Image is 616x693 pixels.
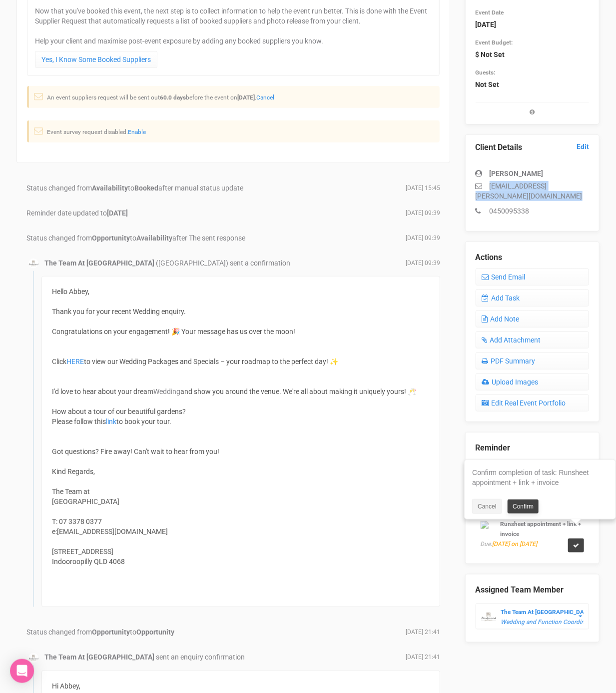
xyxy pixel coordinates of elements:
[52,447,219,455] span: Got questions? Fire away! Can't wait to hear from you!
[508,499,539,513] a: Confirm
[476,268,589,285] a: Send Email
[116,417,171,425] span: to book your tour.
[28,653,38,663] img: BGLogo.jpg
[476,20,497,28] strong: [DATE]
[406,628,440,636] span: [DATE] 21:41
[476,432,589,554] div: No Reminder Set
[52,407,186,415] span: How about a tour of our beautiful gardens?
[476,9,504,16] small: Event Date
[501,520,582,537] small: Runsheet appointment + link + invoice
[476,206,589,216] p: 0450095338
[180,387,416,395] span: and show you around the venue. We're all about making it uniquely yours! 🥂
[476,289,589,306] a: Add Task
[66,357,84,365] a: HERE
[52,417,106,425] span: Please follow this
[160,94,186,101] strong: 60.0 days
[26,184,243,192] span: Status changed from to after manual status update
[156,653,245,661] span: sent an enquiry confirmation
[481,609,496,624] img: BGLogo.jpg
[406,259,440,267] span: [DATE] 09:39
[406,209,440,217] span: [DATE] 09:39
[134,184,158,192] strong: Booked
[44,259,154,267] strong: The Team At [GEOGRAPHIC_DATA]
[128,128,146,135] a: Enable
[92,234,130,242] strong: Opportunity
[92,628,130,636] strong: Opportunity
[136,234,172,242] strong: Availability
[52,286,430,336] div: Hello Abbey, Thank you for your recent Wedding enquiry.
[26,209,128,217] span: Reminder date updated to
[256,94,274,101] a: Cancel
[106,417,116,425] a: link
[476,352,589,369] a: PDF Summary
[47,94,274,101] small: An event suppliers request will be sent out before the event on .
[26,628,174,636] span: Status changed from to
[476,373,589,390] a: Upload Images
[35,6,432,46] p: Now that you've booked this event, the next step is to collect information to help the event run ...
[52,327,295,335] span: Congratulations on your engagement! 🎉 Your message has us over the moon!
[52,357,66,365] span: Click
[472,499,502,514] a: Cancel
[476,181,589,201] p: [EMAIL_ADDRESS][PERSON_NAME][DOMAIN_NAME]
[476,331,589,348] a: Add Attachment
[84,357,338,365] span: to view our Wedding Packages and Specials – your roadmap to the perfect day! ✨
[476,442,589,454] legend: Reminder
[465,460,615,494] div: Confirm completion of task: Runsheet appointment + link + invoice
[476,394,589,411] a: Edit Real Event Portfolio
[153,387,180,395] span: Wedding
[52,466,430,596] div: Kind Regards, The Team at [GEOGRAPHIC_DATA] T: 07 3378 0377 e:[EMAIL_ADDRESS][DOMAIN_NAME] [STREE...
[92,184,128,192] strong: Availability
[501,618,596,625] em: Wedding and Function Coordinator
[481,540,538,547] em: Due:
[493,540,538,547] span: [DATE] on [DATE]
[156,259,290,267] span: ([GEOGRAPHIC_DATA]) sent a confirmation
[481,521,496,529] img: watch.png
[237,94,255,101] strong: [DATE]
[406,234,440,242] span: [DATE] 09:39
[476,80,500,88] strong: Not Set
[476,39,513,46] small: Event Budget:
[406,184,440,192] span: [DATE] 15:45
[490,169,544,177] strong: [PERSON_NAME]
[476,584,589,596] legend: Assigned Team Member
[136,628,174,636] strong: Opportunity
[501,608,593,615] strong: The Team At [GEOGRAPHIC_DATA]
[476,69,496,76] small: Guests:
[107,209,128,217] b: [DATE]
[44,653,154,661] strong: The Team At [GEOGRAPHIC_DATA]
[476,142,589,153] legend: Client Details
[52,387,153,395] span: I'd love to hear about your dream
[26,234,245,242] span: Status changed from to after The sent response
[28,258,38,268] img: BGLogo.jpg
[10,659,34,683] div: Open Intercom Messenger
[47,128,146,135] small: Event survey request disabled.
[35,51,157,68] a: Yes, I Know Some Booked Suppliers
[476,252,589,263] legend: Actions
[577,142,589,151] a: Edit
[406,653,440,661] span: [DATE] 21:41
[476,603,589,629] button: The Team At [GEOGRAPHIC_DATA] Wedding and Function Coordinator
[476,310,589,327] a: Add Note
[476,50,505,58] strong: $ Not Set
